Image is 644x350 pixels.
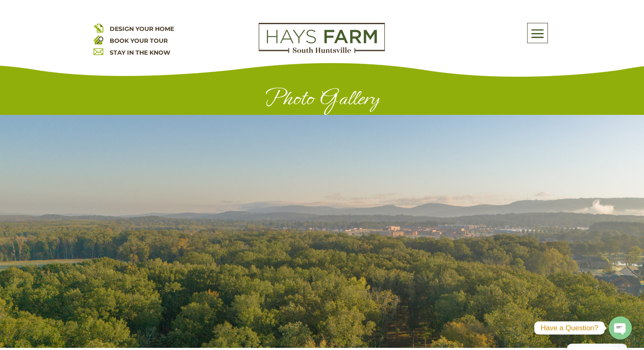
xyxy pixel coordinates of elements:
[94,86,551,115] h1: Photo Gallery
[110,49,170,56] a: STAY IN THE KNOW
[94,35,103,44] img: book your home tour
[259,47,385,55] a: hays farm homes huntsville development
[259,23,385,53] img: Logo
[110,37,168,44] a: BOOK YOUR TOUR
